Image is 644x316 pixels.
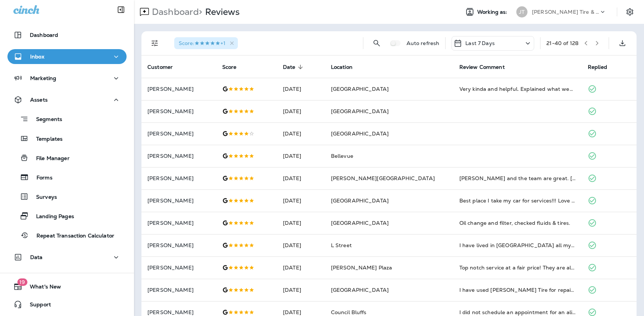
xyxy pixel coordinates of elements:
[459,64,514,70] span: Review Comment
[459,219,576,227] div: Oil change and filter, checked fluids & tires.
[30,97,48,103] p: Assets
[29,116,62,124] p: Segments
[459,242,576,249] div: I have lived in South Omaha all my life. Bought tires had tires fixed for our entire family at th...
[588,64,607,70] span: Replied
[465,40,495,46] p: Last 7 Days
[331,130,389,137] span: [GEOGRAPHIC_DATA]
[277,189,325,212] td: [DATE]
[29,213,74,220] p: Landing Pages
[331,264,392,271] span: [PERSON_NAME] Plaza
[277,100,325,122] td: [DATE]
[459,175,576,182] div: Jacob and the team are great. Jacob took the time to explain and answer everything about my car t...
[202,6,240,17] p: Reviews
[331,64,353,70] span: Location
[222,64,246,70] span: Score
[532,9,599,15] p: [PERSON_NAME] Tire & Auto
[7,169,127,185] button: Forms
[7,297,127,312] button: Support
[459,286,576,294] div: I have used Jenson Tire for repair and maintenance needs for 10 + yrs.. I have always been satisf...
[615,36,630,51] button: Export as CSV
[30,75,56,81] p: Marketing
[7,150,127,166] button: File Manager
[331,175,435,182] span: [PERSON_NAME][GEOGRAPHIC_DATA]
[277,279,325,301] td: [DATE]
[588,64,617,70] span: Replied
[30,32,58,38] p: Dashboard
[29,175,52,182] p: Forms
[29,136,63,143] p: Templates
[407,40,440,46] p: Auto refresh
[277,167,325,189] td: [DATE]
[7,250,127,265] button: Data
[459,85,576,93] div: Very kinda and helpful. Explained what went wrong so I could understand it, showed me pictures of...
[331,86,389,92] span: [GEOGRAPHIC_DATA]
[7,111,127,127] button: Segments
[7,92,127,107] button: Assets
[147,153,210,159] p: [PERSON_NAME]
[331,64,362,70] span: Location
[331,153,353,159] span: Bellevue
[7,28,127,42] button: Dashboard
[369,36,384,51] button: Search Reviews
[29,194,57,201] p: Surveys
[459,309,576,316] div: I did not schedule an appointment for an alignment, on a truck and they got me in the same day an...
[7,279,127,294] button: 19What's New
[147,64,173,70] span: Customer
[459,264,576,271] div: Top notch service at a fair price! They are always my go to place for oil changes,repair work, an...
[22,284,61,293] span: What's New
[277,256,325,279] td: [DATE]
[277,122,325,145] td: [DATE]
[30,54,44,60] p: Inbox
[147,287,210,293] p: [PERSON_NAME]
[277,145,325,167] td: [DATE]
[7,49,127,64] button: Inbox
[516,6,527,17] div: JT
[331,108,389,115] span: [GEOGRAPHIC_DATA]
[277,234,325,256] td: [DATE]
[222,64,237,70] span: Score
[147,220,210,226] p: [PERSON_NAME]
[147,131,210,137] p: [PERSON_NAME]
[147,198,210,204] p: [PERSON_NAME]
[147,36,162,51] button: Filters
[29,233,114,240] p: Repeat Transaction Calculator
[623,5,637,19] button: Settings
[7,131,127,146] button: Templates
[459,197,576,204] div: Best place I take my car for services!!! Love the people
[147,64,182,70] span: Customer
[283,64,305,70] span: Date
[147,86,210,92] p: [PERSON_NAME]
[147,175,210,181] p: [PERSON_NAME]
[22,301,51,310] span: Support
[331,220,389,226] span: [GEOGRAPHIC_DATA]
[331,287,389,293] span: [GEOGRAPHIC_DATA]
[7,227,127,243] button: Repeat Transaction Calculator
[7,71,127,86] button: Marketing
[111,2,131,17] button: Collapse Sidebar
[283,64,296,70] span: Date
[331,242,352,249] span: L Street
[174,37,238,49] div: Score:5 Stars+1
[546,40,578,46] div: 21 - 40 of 128
[147,265,210,271] p: [PERSON_NAME]
[17,278,27,286] span: 19
[331,309,367,316] span: Council Bluffs
[7,208,127,224] button: Landing Pages
[179,40,226,47] span: Score : +1
[277,212,325,234] td: [DATE]
[7,189,127,204] button: Surveys
[277,78,325,100] td: [DATE]
[147,108,210,114] p: [PERSON_NAME]
[331,197,389,204] span: [GEOGRAPHIC_DATA]
[29,155,70,162] p: File Manager
[147,309,210,315] p: [PERSON_NAME]
[147,242,210,248] p: [PERSON_NAME]
[477,9,509,15] span: Working as:
[30,254,43,260] p: Data
[459,64,505,70] span: Review Comment
[149,6,202,17] p: Dashboard >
